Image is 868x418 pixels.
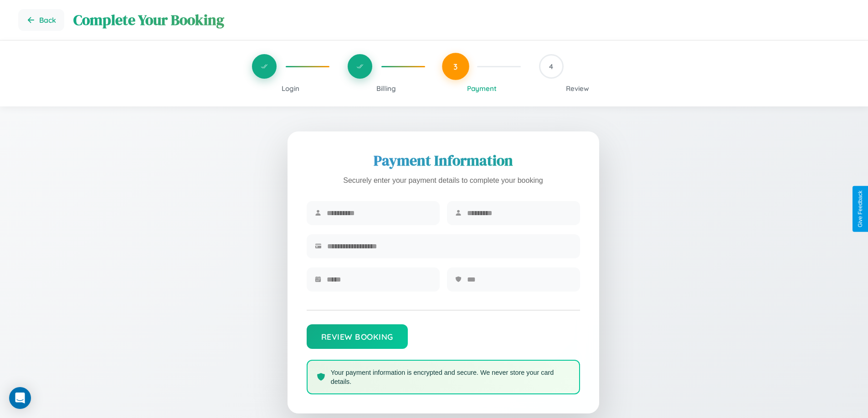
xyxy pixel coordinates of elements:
[307,324,408,349] button: Review Booking
[376,84,396,93] span: Billing
[73,10,850,30] h1: Complete Your Booking
[566,84,589,93] span: Review
[549,62,553,71] span: 4
[18,9,64,31] button: Go back
[282,84,299,93] span: Login
[453,61,458,71] span: 3
[857,191,863,227] div: Give Feedback
[467,84,497,93] span: Payment
[331,368,570,386] p: Your payment information is encrypted and secure. We never store your card details.
[307,174,580,187] p: Securely enter your payment details to complete your booking
[307,151,580,171] h2: Payment Information
[9,387,31,409] div: Open Intercom Messenger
